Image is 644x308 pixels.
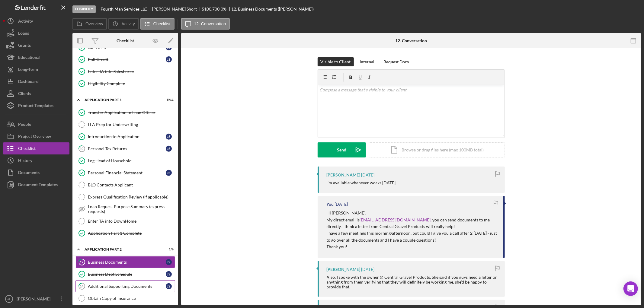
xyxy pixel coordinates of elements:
button: Clients [3,87,69,100]
button: Internal [357,57,378,66]
div: [PERSON_NAME] Short [152,7,202,11]
div: Clients [18,87,31,101]
div: Obtain Copy of Insurance [88,296,175,301]
time: 2025-09-26 23:57 [361,267,375,272]
button: Overview [72,18,107,30]
div: History [18,154,32,168]
a: People [3,118,69,130]
div: Send [337,142,346,157]
div: Visible to Client [321,57,351,66]
button: Visible to Client [318,57,354,66]
button: Educational [3,51,69,63]
div: Request Docs [384,57,409,66]
div: Application Part 1 Complete [88,231,175,236]
div: Loans [18,27,29,41]
button: Activity [3,15,69,27]
div: Eligibility Complete [88,81,175,86]
a: History [3,154,69,167]
a: Express Qualification Review (if applicable) [75,191,175,203]
div: People [18,118,31,132]
div: [PERSON_NAME] [15,293,54,306]
button: Request Docs [381,57,412,66]
div: Introduction to Application [88,134,166,139]
div: Log Head of Household [88,158,175,163]
a: Business Debt ScheduleJS [75,268,175,280]
a: Enter TA into DownHome [75,215,175,227]
div: Pull Credit [88,57,166,62]
div: 5 / 11 [163,98,174,102]
div: Document Templates [18,179,58,192]
button: Product Templates [3,100,69,112]
div: 12. Conversation [395,38,427,43]
button: Dashboard [3,75,69,87]
div: Personal Financial Statement [88,170,166,175]
time: 2025-09-29 18:46 [361,173,375,177]
div: LLA Prep for Underwriting [88,122,175,127]
div: Internal [360,57,375,66]
a: 14Additional Supporting DocumentsJS [75,280,175,292]
div: Grants [18,39,31,53]
button: Grants [3,39,69,51]
div: Enter TA into DownHome [88,219,175,224]
div: Open Intercom Messenger [623,281,638,296]
button: Send [318,142,366,157]
div: I'm available whenever works [DATE] [327,180,396,185]
div: Additional Supporting Documents [88,284,166,289]
div: Transfer Application to Loan Officer [88,110,175,115]
div: Checklist [18,142,36,156]
div: You [327,202,334,207]
div: J S [166,56,172,62]
a: Log Head of Household [75,155,175,167]
a: Loan Request Purpose Summary (express requests) [75,203,175,215]
label: Activity [121,21,135,26]
a: Application Part 1 Complete [75,227,175,239]
a: Transfer Application to Loan Officer [75,106,175,119]
div: Dashboard [18,75,39,89]
button: 12. Conversation [181,18,230,30]
tspan: 10 [80,147,84,151]
tspan: 14 [80,284,84,288]
button: Checklist [3,142,69,154]
div: Also, I spoke with the owner @ Central Gravel Products. She said if you guys need a letter or any... [327,275,499,289]
div: Application Part 1 [85,98,159,102]
div: Business Documents [88,260,166,265]
span: $100,700 [202,6,220,11]
a: 10Personal Tax ReturnsJS [75,143,175,155]
a: Enter TA into SalesForce [75,65,175,78]
div: Long-Term [18,63,38,77]
div: Application Part 2 [85,248,159,251]
a: Introduction to ApplicationJS [75,131,175,143]
div: J S [166,259,172,265]
button: Document Templates [3,179,69,191]
button: AL[PERSON_NAME] [3,293,69,305]
div: Product Templates [18,100,53,113]
a: Personal Financial StatementJS [75,167,175,179]
div: Documents [18,167,40,180]
a: Obtain Copy of Insurance [75,292,175,304]
div: J S [166,146,172,152]
button: Checklist [140,18,175,30]
a: Eligibility Complete [75,78,175,90]
button: Loans [3,27,69,39]
button: Activity [108,18,139,30]
div: Eligibility [72,5,96,13]
button: Project Overview [3,130,69,142]
div: Express Qualification Review (if applicable) [88,195,175,199]
div: Personal Tax Returns [88,146,166,151]
div: Loan Request Purpose Summary (express requests) [88,204,175,214]
div: Business Debt Schedule [88,272,166,277]
a: BLO Contacts Applicant [75,179,175,191]
div: BLO Contacts Applicant [88,183,175,187]
a: Long-Term [3,63,69,75]
div: Checklist [117,38,134,43]
tspan: 12 [80,260,84,264]
p: Hi [PERSON_NAME], [327,210,497,216]
div: Educational [18,51,40,65]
